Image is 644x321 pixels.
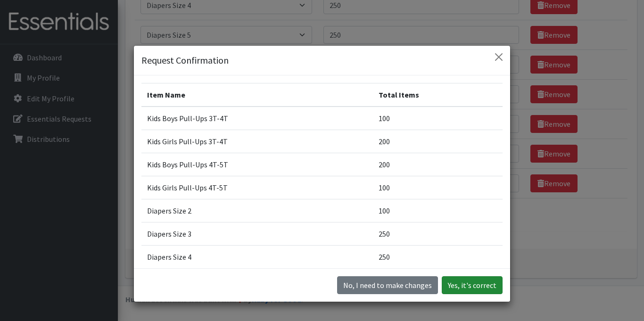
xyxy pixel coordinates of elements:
td: 250 [373,246,503,269]
th: Total Items [373,83,503,107]
td: 100 [373,176,503,199]
td: 100 [373,199,503,222]
h5: Request Confirmation [141,53,229,67]
button: Close [491,49,506,65]
td: Diapers Size 2 [141,199,373,222]
button: Yes, it's correct [442,276,503,294]
th: Item Name [141,83,373,107]
td: Kids Boys Pull-Ups 3T-4T [141,107,373,130]
td: Kids Boys Pull-Ups 4T-5T [141,153,373,176]
button: No I need to make changes [337,276,438,294]
td: 200 [373,130,503,153]
td: Diapers Size 3 [141,222,373,246]
td: Kids Girls Pull-Ups 4T-5T [141,176,373,199]
td: 200 [373,153,503,176]
td: 250 [373,222,503,246]
td: 100 [373,107,503,130]
td: Kids Girls Pull-Ups 3T-4T [141,130,373,153]
td: Diapers Size 4 [141,246,373,269]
